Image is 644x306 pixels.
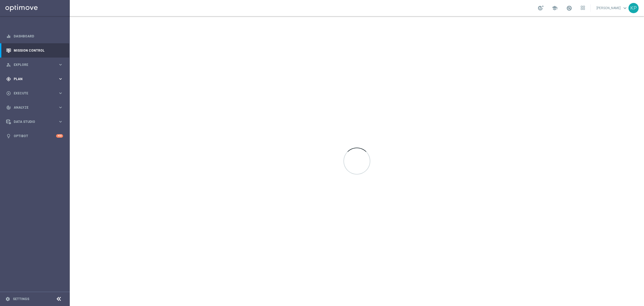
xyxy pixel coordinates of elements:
[6,77,11,81] i: gps_fixed
[13,297,29,301] a: Settings
[6,43,63,58] div: Mission Control
[6,91,58,96] div: Execute
[58,76,63,81] i: keyboard_arrow_right
[14,106,58,109] span: Analyze
[6,91,63,95] button: play_circle_outline Execute keyboard_arrow_right
[14,63,58,66] span: Explore
[14,77,58,81] span: Plan
[622,5,628,11] span: keyboard_arrow_down
[58,105,63,110] i: keyboard_arrow_right
[6,77,58,81] div: Plan
[14,43,63,58] a: Mission Control
[6,129,63,143] div: Optibot
[56,134,63,138] div: +10
[6,105,63,110] button: track_changes Analyze keyboard_arrow_right
[14,120,58,123] span: Data Studio
[596,4,628,12] a: [PERSON_NAME]keyboard_arrow_down
[628,3,639,13] div: KP
[14,129,56,143] a: Optibot
[58,91,63,96] i: keyboard_arrow_right
[552,5,558,11] span: school
[6,48,63,53] button: Mission Control
[6,120,63,124] button: Data Studio keyboard_arrow_right
[6,62,11,67] i: person_search
[6,77,63,81] button: gps_fixed Plan keyboard_arrow_right
[6,119,58,124] div: Data Studio
[5,297,10,301] i: settings
[6,63,63,67] button: person_search Explore keyboard_arrow_right
[58,119,63,124] i: keyboard_arrow_right
[6,91,11,96] i: play_circle_outline
[6,134,63,138] button: lightbulb Optibot +10
[14,92,58,95] span: Execute
[6,134,11,138] i: lightbulb
[6,105,58,110] div: Analyze
[6,62,58,67] div: Explore
[6,34,63,38] button: equalizer Dashboard
[6,105,11,110] i: track_changes
[6,34,11,39] i: equalizer
[6,29,63,43] div: Dashboard
[58,62,63,67] i: keyboard_arrow_right
[14,29,63,43] a: Dashboard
